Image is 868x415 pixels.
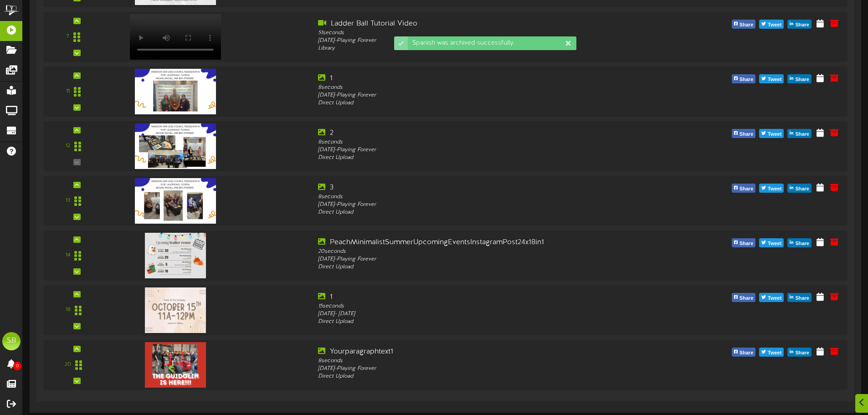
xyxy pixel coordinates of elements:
img: 69bceaa0-3288-4177-a941-dea3a273a46c.png [135,123,216,169]
div: PeachMinimalistSummerUpcomingEventsInstagramPost24x18in1 [318,237,639,248]
div: 20 [65,361,71,369]
button: Tweet [759,74,784,83]
img: d34d86ce-c1ed-432b-847e-e0b0bea6aa8f.png [135,69,216,114]
span: 0 [13,362,21,370]
button: Tweet [759,238,784,247]
div: Spanish was archived successfully. [408,36,576,50]
div: 2 [318,128,639,138]
div: 1 [318,73,639,84]
div: Yourparagraphtext1 [318,347,639,357]
span: Share [738,293,755,303]
div: SB [2,332,21,350]
div: [DATE] - Playing Forever [318,365,639,373]
img: 62a5aa1a-5b1c-43d2-8d3a-1a94c9217b72.jpg [145,233,205,278]
div: Ladder Ball Tutorial Video [318,19,639,29]
div: Direct Upload [318,209,639,216]
div: Direct Upload [318,263,639,271]
div: 1 [318,292,639,302]
div: 14 [66,251,70,259]
button: Share [732,184,756,193]
button: Share [732,348,756,357]
div: 20 seconds [318,248,639,256]
button: Tweet [759,293,784,302]
span: Tweet [766,239,783,249]
div: 8 seconds [318,193,639,201]
div: Dismiss this notification [565,39,572,48]
img: ef5a3cae-debb-44e8-be5b-8f92815c3b7c.png [135,178,216,224]
button: Share [787,293,812,302]
div: Direct Upload [318,373,639,380]
span: Share [793,293,811,303]
div: 13 [66,197,70,205]
div: 8 seconds [318,138,639,146]
button: Tweet [759,184,784,193]
div: Library [318,45,639,52]
button: Tweet [759,129,784,138]
div: 11 [66,87,70,95]
span: Tweet [766,129,783,139]
span: Share [793,20,811,30]
div: [DATE] - Playing Forever [318,92,639,99]
div: [DATE] - Playing Forever [318,37,639,45]
span: Share [738,348,755,358]
button: Share [732,129,756,138]
span: Tweet [766,348,783,358]
button: Share [787,129,812,138]
button: Tweet [759,348,784,357]
div: 3 [318,183,639,193]
button: Share [787,238,812,247]
span: Share [793,129,811,139]
span: Tweet [766,184,783,194]
div: Direct Upload [318,154,639,162]
img: 8b6d597f-f7c0-44a9-9717-9aa233bfb628.jpg [145,342,205,388]
span: Share [793,348,811,358]
div: 8 seconds [318,357,639,365]
span: Share [793,239,811,249]
div: Direct Upload [318,318,639,326]
span: Share [793,75,811,85]
span: Share [738,75,755,85]
button: Share [787,74,812,83]
div: [DATE] - Playing Forever [318,201,639,209]
span: Share [738,129,755,139]
button: Share [787,20,812,29]
span: Share [738,239,755,249]
div: 8 seconds [318,84,639,92]
button: Share [732,238,756,247]
div: [DATE] - [DATE] [318,310,639,318]
div: 15 seconds [318,302,639,310]
div: 51 seconds [318,29,639,37]
div: 12 [66,142,70,150]
span: Share [738,184,755,194]
span: Share [738,20,755,30]
button: Share [732,293,756,302]
div: [DATE] - Playing Forever [318,256,639,263]
img: caec7f3a-dd79-46d1-a4aa-3d9c20d51e77.jpg [145,287,205,333]
div: 18 [66,306,71,314]
span: Tweet [766,293,783,303]
div: [DATE] - Playing Forever [318,146,639,154]
span: Tweet [766,20,783,30]
div: Direct Upload [318,99,639,107]
button: Tweet [759,20,784,29]
span: Tweet [766,75,783,85]
button: Share [787,348,812,357]
button: Share [732,20,756,29]
button: Share [732,74,756,83]
span: Share [793,184,811,194]
button: Share [787,184,812,193]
